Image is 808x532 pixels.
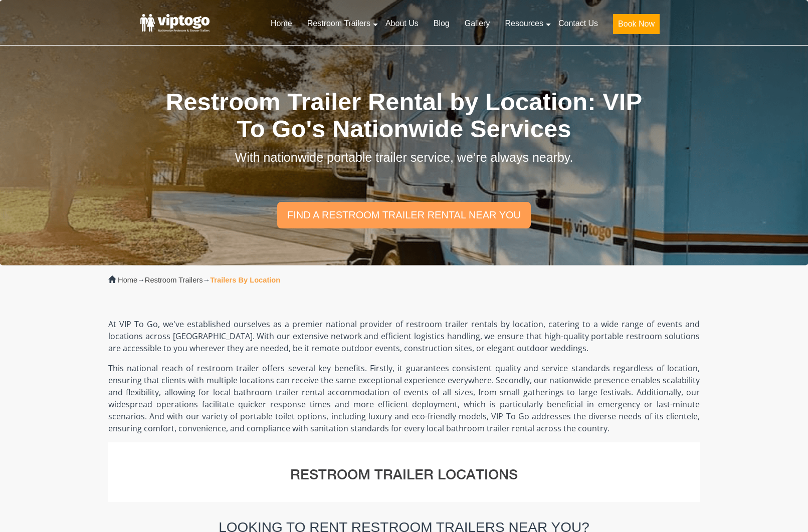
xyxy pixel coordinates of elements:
a: Restroom Trailers [300,13,378,35]
a: Home [118,276,137,284]
span: Restroom Trailer Rental by Location: VIP To Go's Nationwide Services [166,88,642,142]
button: Book Now [613,14,660,34]
a: Blog [426,13,457,35]
a: find a restroom trailer rental near you [277,202,531,228]
button: Live Chat [768,492,808,532]
span: With nationwide portable trailer service, we’re always nearby. [235,150,573,164]
a: Restroom Trailers [145,276,203,284]
a: Gallery [457,13,498,35]
p: At VIP To Go, we've established ourselves as a premier national provider of restroom trailer rent... [108,318,700,354]
h2: restroom trailer Locations [122,466,686,484]
a: Resources [497,13,550,35]
strong: Trailers By Location [210,276,280,284]
a: Contact Us [551,13,605,35]
span: → → [118,276,280,284]
a: About Us [378,13,426,35]
a: Book Now [605,13,667,40]
a: Home [263,13,300,35]
p: This national reach of restroom trailer offers several key benefits. Firstly, it guarantees consi... [108,362,700,434]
